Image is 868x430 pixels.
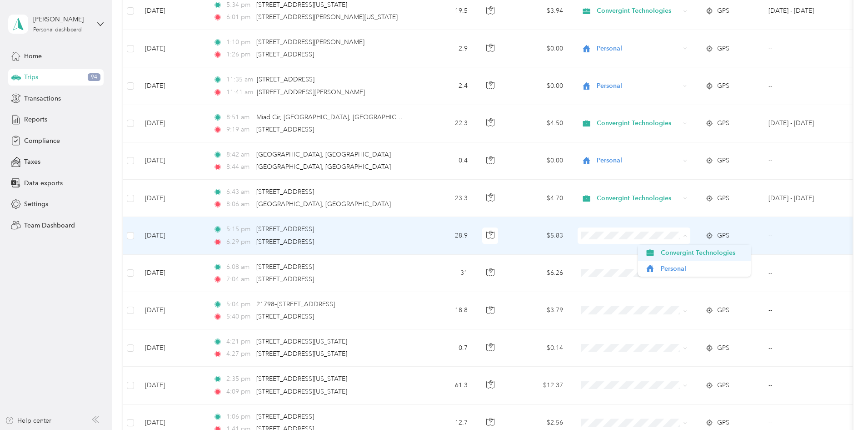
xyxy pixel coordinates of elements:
td: $4.50 [507,105,570,142]
span: 8:44 am [226,162,252,172]
span: Personal [597,44,680,54]
span: 6:01 pm [226,12,252,22]
span: 8:42 am [226,150,252,160]
span: 8:51 am [226,112,252,122]
span: Home [24,51,42,61]
span: [STREET_ADDRESS][US_STATE] [256,388,347,395]
span: Reports [24,115,47,124]
span: [STREET_ADDRESS][US_STATE] [256,350,347,358]
span: 21798–[STREET_ADDRESS] [256,300,335,308]
td: [DATE] [138,180,206,217]
span: 1:26 pm [226,50,252,60]
span: [STREET_ADDRESS][US_STATE] [256,1,347,9]
td: [DATE] [138,255,206,292]
td: [DATE] [138,329,206,367]
td: $0.00 [507,142,570,180]
td: [DATE] [138,30,206,67]
span: 7:04 am [226,274,252,284]
td: -- [761,367,844,404]
td: -- [761,142,844,180]
span: 6:43 am [226,187,252,197]
span: [STREET_ADDRESS] [256,126,314,133]
td: -- [761,30,844,67]
span: [STREET_ADDRESS][PERSON_NAME][US_STATE] [256,13,398,21]
td: 28.9 [415,217,475,254]
span: [GEOGRAPHIC_DATA], [GEOGRAPHIC_DATA] [256,200,391,208]
span: 94 [88,73,100,81]
span: Convergint Technologies [597,118,680,128]
td: $0.14 [507,329,570,367]
td: 23.3 [415,180,475,217]
td: 31 [415,255,475,292]
td: $3.79 [507,292,570,329]
span: Convergint Technologies [661,248,745,258]
span: Compliance [24,136,60,146]
td: -- [761,292,844,329]
span: GPS [717,343,729,353]
span: Taxes [24,157,40,167]
span: [STREET_ADDRESS] [256,275,314,283]
span: 11:41 am [226,87,253,97]
td: [DATE] [138,105,206,142]
td: 61.3 [415,367,475,404]
span: GPS [717,44,729,54]
span: [STREET_ADDRESS][PERSON_NAME] [256,38,364,46]
td: 18.8 [415,292,475,329]
span: 11:35 am [226,75,253,85]
span: 5:15 pm [226,224,252,234]
span: Personal [597,81,680,91]
td: [DATE] [138,367,206,404]
span: Personal [597,156,680,166]
span: 5:40 pm [226,312,252,322]
span: [STREET_ADDRESS] [256,313,314,320]
span: [STREET_ADDRESS] [256,51,314,58]
td: $0.00 [507,67,570,105]
span: Personal [661,264,745,273]
span: [GEOGRAPHIC_DATA], [GEOGRAPHIC_DATA] [256,151,391,158]
span: GPS [717,231,729,241]
span: 4:09 pm [226,387,252,397]
span: Team Dashboard [24,221,75,230]
td: 0.4 [415,142,475,180]
span: [STREET_ADDRESS][US_STATE] [256,338,347,345]
td: [DATE] [138,292,206,329]
td: $0.00 [507,30,570,67]
span: Data exports [24,178,63,188]
td: [DATE] [138,142,206,180]
span: GPS [717,6,729,16]
td: 22.3 [415,105,475,142]
td: [DATE] [138,217,206,254]
span: GPS [717,305,729,315]
span: [STREET_ADDRESS] [256,238,314,246]
span: GPS [717,81,729,91]
span: Trips [24,72,38,82]
span: 5:04 pm [226,299,252,309]
span: 1:06 pm [226,412,252,422]
span: [STREET_ADDRESS] [256,225,314,233]
td: $6.26 [507,255,570,292]
button: Help center [5,416,51,425]
span: Settings [24,199,48,209]
td: 0.7 [415,329,475,367]
span: 2:35 pm [226,374,252,384]
span: [STREET_ADDRESS] [257,76,314,83]
span: [STREET_ADDRESS] [256,188,314,196]
span: 6:08 am [226,262,252,272]
span: 9:19 am [226,125,252,135]
span: Miad Cir, [GEOGRAPHIC_DATA], [GEOGRAPHIC_DATA] [256,113,418,121]
td: [DATE] [138,67,206,105]
td: Aug 1 - 31, 2025 [761,180,844,217]
iframe: Everlance-gr Chat Button Frame [817,379,868,430]
span: GPS [717,380,729,390]
td: 2.9 [415,30,475,67]
td: -- [761,329,844,367]
td: -- [761,255,844,292]
span: GPS [717,418,729,428]
span: GPS [717,193,729,203]
span: [STREET_ADDRESS] [256,263,314,271]
td: $5.83 [507,217,570,254]
span: Transactions [24,94,61,103]
div: Personal dashboard [33,27,82,33]
span: 4:27 pm [226,349,252,359]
